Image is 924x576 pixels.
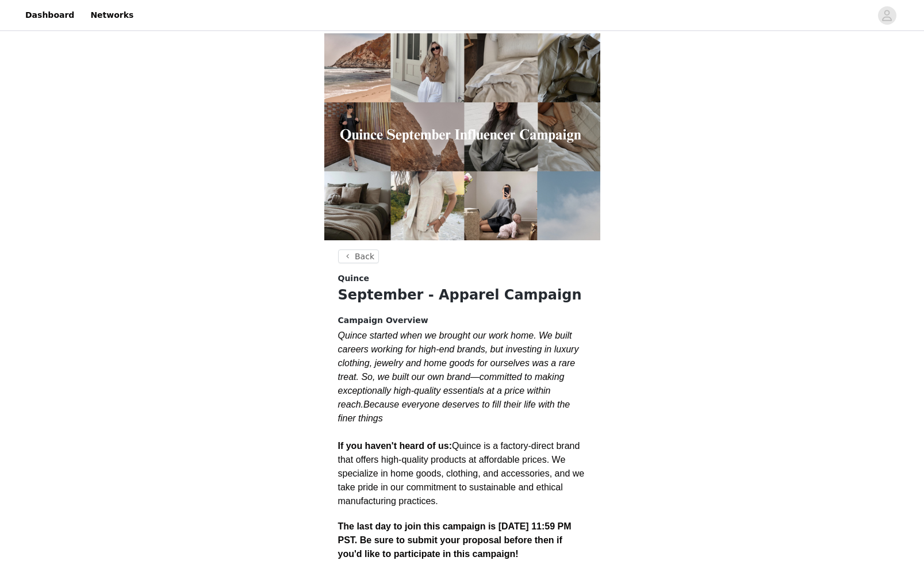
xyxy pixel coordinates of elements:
[338,285,586,305] h1: September - Apparel Campaign
[338,331,579,409] em: Quince started when we brought our work home. We built careers working for high-end brands, but i...
[324,33,600,240] img: campaign image
[338,441,453,451] strong: If you haven't heard of us:
[338,314,586,327] h4: Campaign Overview
[83,2,140,28] a: Networks
[338,272,369,285] span: Quince
[338,441,585,506] span: Quince is a factory-direct brand that offers high-quality products at affordable prices. We speci...
[338,400,570,423] em: Because everyone deserves to fill their life with the finer things
[338,521,572,559] strong: The last day to join this campaign is [DATE] 11:59 PM PST. Be sure to submit your proposal before...
[18,2,81,28] a: Dashboard
[338,249,379,263] button: Back
[881,6,892,25] div: avatar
